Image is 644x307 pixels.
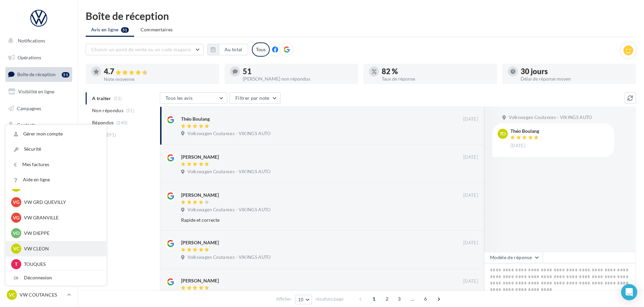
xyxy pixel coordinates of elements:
a: Médiathèque [4,135,74,149]
div: Délai de réponse moyen [521,76,631,81]
span: 3 [394,294,405,304]
span: [DATE] [463,116,478,122]
a: Aide en ligne [6,172,106,187]
div: 51 [243,68,353,75]
a: Mes factures [6,157,106,172]
span: 10 [298,297,304,302]
a: Campagnes [4,101,74,116]
span: Campagnes [17,105,41,111]
a: VC VW COUTANCES [5,288,72,301]
p: VW CLEON [24,245,98,252]
span: VC [13,245,20,252]
span: (51) [126,108,135,113]
div: [PERSON_NAME] [181,192,219,198]
span: Volkswagen Coutances - VIKINGS AUTO [187,131,270,137]
div: [PERSON_NAME] [181,277,219,284]
div: Note moyenne [104,77,214,82]
span: Volkswagen Coutances - VIKINGS AUTO [509,115,592,121]
button: Modèle de réponse [484,252,543,263]
span: [DATE] [463,192,478,198]
div: Open Intercom Messenger [621,284,637,300]
span: Boîte de réception [17,71,56,77]
div: Tous [252,42,270,57]
button: Notifications [4,34,71,48]
span: VD [13,230,20,237]
span: ... [407,294,418,304]
a: Gérer mon compte [6,126,106,142]
div: 4.7 [104,68,214,75]
div: Théo Boulang [510,129,540,133]
span: Répondus [92,119,114,126]
span: Volkswagen Coutances - VIKINGS AUTO [187,169,270,175]
a: Boîte de réception51 [4,67,74,82]
span: VG [13,214,20,221]
span: 2 [382,294,392,304]
p: VW GRANVILLE [24,214,98,221]
div: 82 % [382,68,492,75]
span: 1 [369,294,379,304]
div: 30 jours [521,68,631,75]
span: Volkswagen Coutances - VIKINGS AUTO [187,207,270,213]
span: Opérations [18,55,41,60]
span: (291) [105,132,116,137]
button: Au total [207,44,248,55]
span: Volkswagen Coutances - VIKINGS AUTO [187,254,270,260]
p: VW GRD QUEVILLY [24,199,98,206]
button: Choisir un point de vente ou un code magasin [86,44,204,55]
span: résultats/page [316,296,344,302]
span: [DATE] [510,143,525,149]
span: [DATE] [463,278,478,284]
span: Visibilité en ligne [18,89,54,94]
div: Théo Boulang [181,116,210,122]
div: 51 [62,72,69,78]
a: Opérations [4,51,74,65]
button: Filtrer par note [230,92,281,104]
span: To [500,130,506,137]
a: Contacts [4,118,74,132]
span: Contacts [17,122,36,128]
span: T [15,261,18,268]
div: [PERSON_NAME] [181,239,219,246]
span: [DATE] [463,154,478,160]
p: VW COUTANCES [20,291,64,298]
span: Commentaires [141,26,173,33]
div: Déconnexion [6,270,106,285]
span: [DATE] [463,240,478,246]
p: VW DIEPPE [24,230,98,237]
span: Tous les avis [166,95,193,101]
button: Au total [219,44,248,55]
div: Boîte de réception [86,11,636,21]
div: [PERSON_NAME] non répondus [243,76,353,81]
span: Notifications [18,38,45,43]
span: VG [13,199,20,206]
span: Choisir un point de vente ou un code magasin [91,47,191,52]
button: 10 [295,295,312,304]
span: Afficher [276,296,291,302]
a: Sécurité [6,142,106,157]
a: PLV et print personnalisable [4,168,74,188]
a: Campagnes DataOnDemand [4,191,74,211]
button: Tous les avis [160,92,227,104]
span: VC [9,291,15,298]
a: Calendrier [4,152,74,166]
span: Non répondus [92,107,123,114]
a: Visibilité en ligne [4,85,74,99]
div: Taux de réponse [382,76,492,81]
p: TOUQUES [24,261,98,268]
span: 6 [420,294,431,304]
div: [PERSON_NAME] [181,154,219,160]
div: Rapide et correcte [181,217,434,223]
span: (240) [116,120,128,125]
